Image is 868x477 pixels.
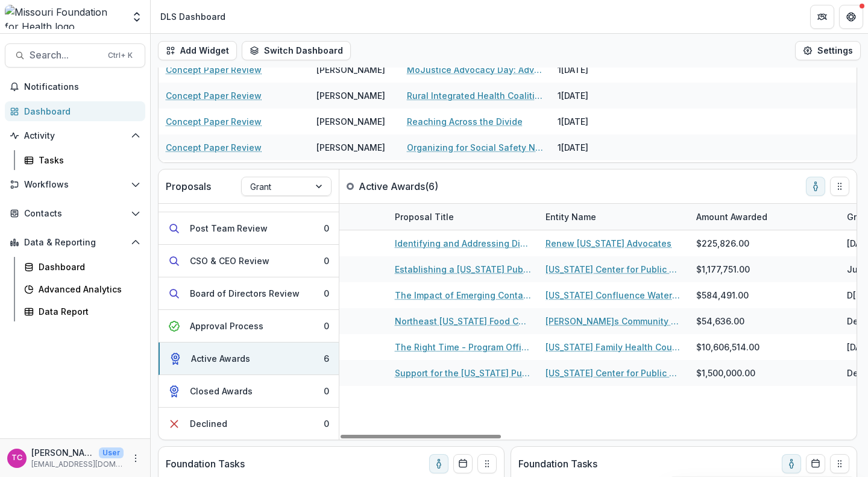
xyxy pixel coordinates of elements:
button: Post Team Review0 [159,212,339,245]
div: 0 [324,287,329,300]
span: $1,500,000.00 [696,367,755,379]
button: Active Awards6 [159,343,339,375]
a: Identifying and Addressing Disparities in Energy Burdens and Health Outcomes in [US_STATE] Commun... [395,237,531,250]
div: 0 [324,320,329,332]
button: Open entity switcher [128,5,145,29]
button: Open Activity [5,126,145,145]
a: Advanced Analytics [19,279,145,299]
nav: breadcrumb [156,8,230,25]
div: 0 [324,417,329,430]
span: Search... [30,49,101,61]
div: Entity Name [538,204,689,230]
div: Dashboard [24,105,136,118]
div: Approval Process [190,320,263,332]
span: $10,606,514.00 [696,341,759,353]
button: Search... [5,43,145,68]
button: Closed Awards0 [159,375,339,408]
button: Calendar [453,454,473,473]
span: $54,636.00 [696,315,744,327]
p: [EMAIL_ADDRESS][DOMAIN_NAME] [31,459,124,470]
button: toggle-assigned-to-me [806,177,825,196]
p: Foundation Tasks [518,456,597,471]
div: Active Awards [191,352,250,365]
a: [US_STATE] Center for Public Health Excellence [546,263,682,276]
span: Contacts [24,209,126,219]
div: Tori Cope [11,454,22,462]
button: Partners [810,5,834,29]
a: Concept Paper Review [166,141,262,154]
button: Calendar [806,454,825,473]
button: Switch Dashboard [242,41,351,60]
button: Drag [477,454,497,473]
div: 1[DATE] [550,109,641,134]
a: Organizing for Social Safety Nets in Rural [US_STATE] [407,141,543,154]
div: Proposal Title [388,204,538,230]
a: [US_STATE] Family Health Council Inc [546,341,682,353]
button: Declined0 [159,408,339,440]
button: Approval Process0 [159,310,339,343]
a: Dashboard [19,257,145,277]
button: Notifications [5,77,145,96]
p: Active Awards ( 6 ) [359,179,449,194]
div: Entity Name [538,210,603,223]
div: Post Team Review [190,222,268,235]
div: CSO & CEO Review [190,254,269,267]
div: Proposal Title [388,210,461,223]
div: Advanced Analytics [39,283,136,295]
button: Board of Directors Review0 [159,277,339,310]
span: $584,491.00 [696,289,749,302]
a: MoJustice Advocacy Day: Advancing Health and Justice Equity in [US_STATE] for Formerly and Curren... [407,63,543,76]
div: Ctrl + K [105,49,135,62]
span: Notifications [24,82,140,92]
button: Settings [795,41,861,60]
div: [PERSON_NAME] [316,63,385,76]
p: [PERSON_NAME] [31,446,94,459]
a: Concept Paper Review [166,115,262,128]
div: Tasks [39,154,136,166]
button: More [128,451,143,466]
a: Data Report [19,302,145,321]
div: 1[DATE] [550,134,641,160]
button: Drag [830,177,849,196]
div: Board of Directors Review [190,287,300,300]
div: [PERSON_NAME] [316,141,385,154]
button: Add Widget [158,41,237,60]
div: Data Report [39,305,136,318]
div: Closed Awards [190,385,253,397]
div: [PERSON_NAME] [316,89,385,102]
span: Workflows [24,180,126,190]
a: Rural Integrated Health Coalition: Advancing Health Equity in [GEOGRAPHIC_DATA][US_STATE] [407,89,543,102]
div: [PERSON_NAME] [316,115,385,128]
a: The Right Time - Program Office [395,341,531,353]
div: Amount Awarded [689,204,840,230]
a: [US_STATE] Center for Public Health Excellence [546,367,682,379]
button: Open Contacts [5,204,145,223]
a: Establishing a [US_STATE] Public Health Institute [395,263,531,276]
div: 1[DATE] [550,57,641,83]
span: $1,177,751.00 [696,263,750,276]
a: Dashboard [5,101,145,121]
img: Missouri Foundation for Health logo [5,5,124,29]
div: 1[DATE] [550,83,641,109]
a: Renew [US_STATE] Advocates [546,237,671,250]
a: Northeast [US_STATE] Food Coalition [395,315,531,327]
div: 6 [324,352,329,365]
button: toggle-assigned-to-me [782,454,801,473]
a: The Impact of Emerging Contaminants in [GEOGRAPHIC_DATA] and County Drinking Water [395,289,531,302]
div: 0 [324,222,329,235]
p: Proposals [166,179,211,194]
button: CSO & CEO Review0 [159,245,339,277]
div: Amount Awarded [689,210,775,223]
span: Activity [24,131,126,141]
a: [PERSON_NAME]s Community Services Inc [546,315,682,327]
a: Concept Paper Review [166,89,262,102]
span: Data & Reporting [24,238,126,248]
a: Concept Paper Review [166,63,262,76]
p: Foundation Tasks [166,456,245,471]
a: Tasks [19,150,145,170]
div: DLS Dashboard [160,10,225,23]
button: Get Help [839,5,863,29]
a: [US_STATE] Confluence Waterkeeper [546,289,682,302]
